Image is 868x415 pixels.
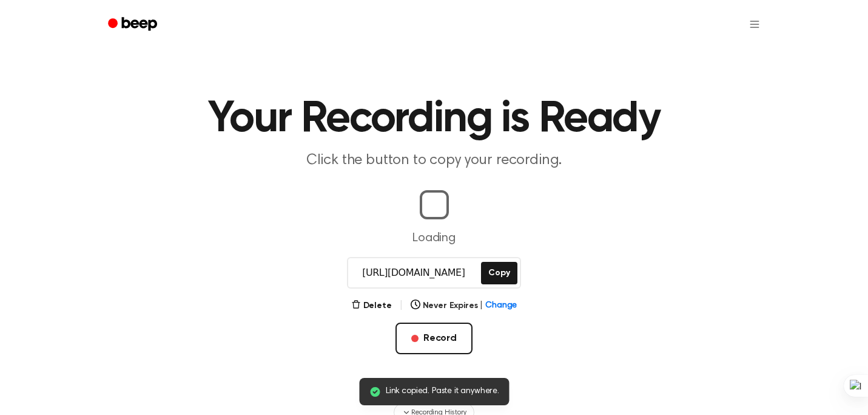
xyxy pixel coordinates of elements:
[395,323,473,354] button: Record
[485,300,517,312] span: Change
[15,229,853,247] p: Loading
[411,300,517,312] button: Never Expires|Change
[386,385,499,398] span: Link copied. Paste it anywhere.
[481,262,517,284] button: Copy
[351,300,392,312] button: Delete
[201,151,667,171] p: Click the button to copy your recording.
[480,300,483,312] span: |
[99,13,168,36] a: Beep
[399,298,403,313] span: |
[740,10,769,39] button: Open menu
[124,97,745,141] h1: Your Recording is Ready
